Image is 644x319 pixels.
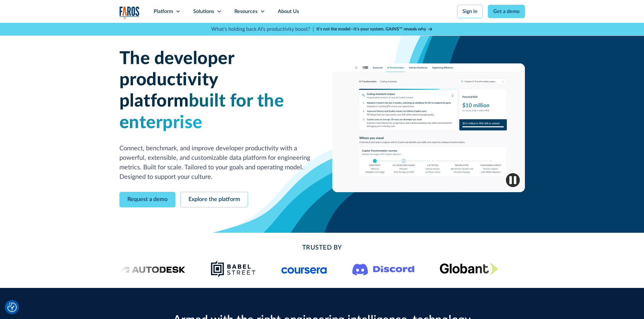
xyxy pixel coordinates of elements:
[281,264,327,274] img: Logo of the online learning platform Coursera.
[170,243,474,252] h2: Trusted By
[488,5,525,18] a: Get a demo
[119,6,140,19] a: home
[7,303,17,312] button: Cookie Settings
[119,192,175,207] a: Request a demo
[119,144,312,182] p: Connect, benchmark, and improve developer productivity with a powerful, extensible, and customiza...
[440,263,498,275] img: Globant's logo
[119,48,312,133] h1: The developer productivity platform
[211,260,256,278] img: Babel Street logo png
[181,192,248,207] a: Explore the platform
[119,92,284,131] span: built for the enterprise
[211,25,314,33] p: What's holding back AI's productivity boost? |
[193,8,214,15] div: Solutions
[154,8,173,15] div: Platform
[316,26,433,33] a: It’s not the model—it’s your system. GAINS™ reveals why
[119,6,140,19] img: Logo of the analytics and reporting company Faros.
[7,303,17,312] img: Revisit consent button
[316,27,426,31] strong: It’s not the model—it’s your system. GAINS™ reveals why
[506,173,520,187] img: Pause video
[457,5,483,18] a: Sign in
[234,8,258,15] div: Resources
[352,262,414,276] img: Logo of the communication platform Discord.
